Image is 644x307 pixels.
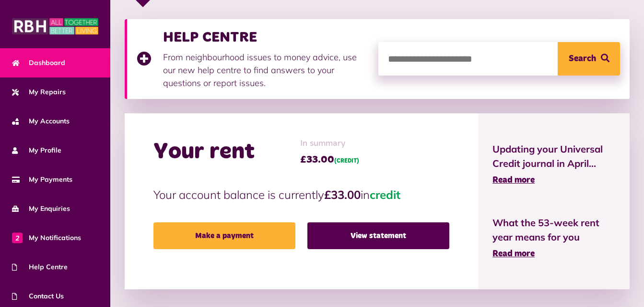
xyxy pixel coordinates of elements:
[492,216,615,261] a: What the 53-week rent year means for you Read more
[12,87,66,97] span: My Repairs
[12,233,81,243] span: My Notifications
[307,222,449,249] a: View statement
[153,186,449,203] p: Your account balance is currently in
[153,222,295,249] a: Make a payment
[569,42,596,76] span: Search
[300,137,359,150] span: In summary
[12,116,70,126] span: My Accounts
[300,153,359,167] span: £33.00
[492,142,615,187] a: Updating your Universal Credit journal in April... Read more
[12,17,98,36] img: MyRBH
[12,175,72,185] span: My Payments
[12,204,70,214] span: My Enquiries
[12,232,23,243] span: 2
[153,138,255,166] h2: Your rent
[334,158,359,164] span: (CREDIT)
[492,142,615,171] span: Updating your Universal Credit journal in April...
[12,291,64,301] span: Contact Us
[492,176,535,185] span: Read more
[12,145,61,155] span: My Profile
[370,187,400,202] span: credit
[492,216,615,244] span: What the 53-week rent year means for you
[163,29,369,46] h3: HELP CENTRE
[324,187,361,202] strong: £33.00
[12,262,68,272] span: Help Centre
[492,250,535,258] span: Read more
[558,42,620,76] button: Search
[12,58,65,68] span: Dashboard
[163,51,369,89] p: From neighbourhood issues to money advice, use our new help centre to find answers to your questi...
